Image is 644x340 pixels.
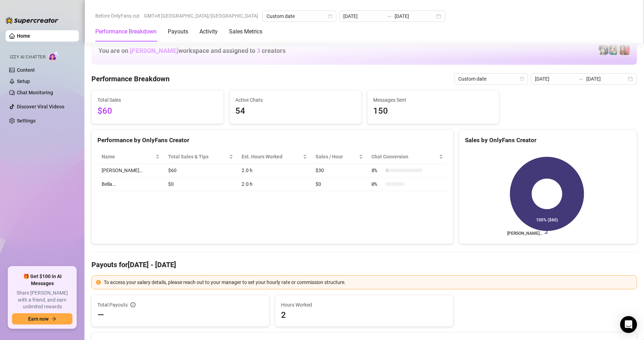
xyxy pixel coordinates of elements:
span: Sales / Hour [315,153,357,160]
h4: Payouts for [DATE] - [DATE] [91,260,637,270]
button: Earn nowarrow-right [12,313,72,325]
th: Sales / Hour [311,150,367,164]
td: Bella… [97,177,164,191]
span: Share [PERSON_NAME] with a friend, and earn unlimited rewards [12,290,72,310]
a: Home [17,33,30,39]
span: Custom date [458,74,524,84]
a: Setup [17,78,30,84]
td: [PERSON_NAME]… [97,164,164,177]
img: Katy [599,45,608,55]
div: Sales Metrics [229,27,262,36]
td: $30 [311,164,367,177]
div: To access your salary details, please reach out to your manager to set your hourly rate or commis... [104,278,632,286]
span: Active Chats [235,96,356,104]
span: Total Payouts [97,301,128,309]
span: Izzy AI Chatter [10,54,45,61]
span: info-circle [130,302,135,307]
span: 2 [281,309,447,321]
span: arrow-right [51,316,56,321]
span: 🎁 Get $100 in AI Messages [12,273,72,287]
td: 2.0 h [237,177,311,191]
input: End date [395,12,435,20]
span: 8 % [371,166,383,174]
span: — [97,309,104,321]
img: AI Chatter [48,51,59,61]
th: Total Sales & Tips [164,150,237,164]
a: Discover Viral Videos [17,104,64,109]
div: Performance Breakdown [95,27,157,36]
input: End date [586,75,626,83]
span: to [386,13,392,19]
span: 3 [257,47,260,54]
div: Open Intercom Messenger [620,316,637,333]
span: calendar [520,77,524,81]
span: to [578,76,584,82]
td: $0 [311,177,367,191]
img: Zaddy [609,45,619,55]
span: exclamation-circle [96,280,101,285]
span: 0 % [371,180,383,188]
div: Activity [199,27,218,36]
span: Custom date [267,11,332,21]
span: [PERSON_NAME] [130,47,178,54]
div: Est. Hours Worked [242,153,301,160]
h4: Performance Breakdown [91,74,170,84]
span: GMT+8 [GEOGRAPHIC_DATA]/[GEOGRAPHIC_DATA] [144,11,258,21]
a: Content [17,67,35,73]
span: Messages Sent [373,96,493,104]
a: Settings [17,118,36,124]
td: $0 [164,177,237,191]
h1: You are on workspace and assigned to creators [98,47,286,55]
span: 54 [235,105,356,118]
span: 150 [373,105,493,118]
a: Chat Monitoring [17,90,53,95]
text: [PERSON_NAME]… [507,231,542,236]
span: Earn now [28,316,49,322]
span: Hours Worked [281,301,447,309]
img: logo-BBDzfeDw.svg [6,17,58,24]
input: Start date [343,12,383,20]
span: swap-right [386,13,392,19]
input: Start date [535,75,575,83]
th: Chat Conversion [367,150,447,164]
span: Name [102,153,154,160]
span: Total Sales & Tips [168,153,228,160]
span: Before OnlyFans cut [95,11,140,21]
span: Chat Conversion [371,153,438,160]
div: Sales by OnlyFans Creator [465,136,631,145]
div: Payouts [168,27,188,36]
span: calendar [328,14,332,18]
span: Total Sales [97,96,218,104]
span: $60 [97,105,218,118]
td: $60 [164,164,237,177]
div: Performance by OnlyFans Creator [97,136,447,145]
img: Bella [620,45,630,55]
td: 2.0 h [237,164,311,177]
th: Name [97,150,164,164]
span: swap-right [578,76,584,82]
